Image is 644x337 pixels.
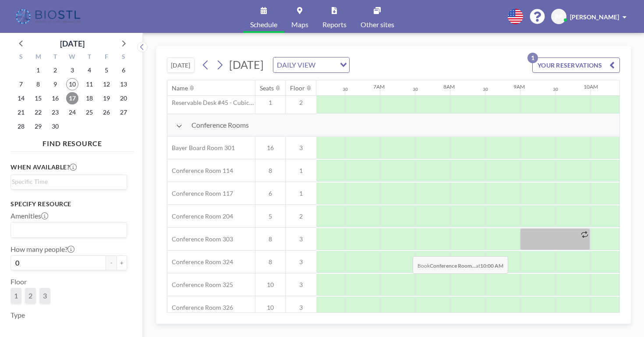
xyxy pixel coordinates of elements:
span: Reservable Desk #45 - Cubicle Area (Office 206) [167,99,255,107]
h3: Specify resource [11,200,127,208]
span: [DATE] [229,58,264,71]
span: RR [555,13,563,21]
span: Tuesday, September 30, 2025 [49,120,61,133]
span: 3 [286,281,316,289]
input: Search for option [318,59,335,71]
label: Type [11,311,25,319]
div: 9AM [513,83,525,90]
span: Bayer Board Room 301 [167,144,235,152]
span: DAILY VIEW [275,59,317,71]
span: Conference Room 204 [167,212,233,220]
div: M [30,52,47,63]
span: Saturday, September 20, 2025 [117,92,130,104]
div: T [47,52,64,63]
div: Floor [290,84,305,92]
span: 6 [255,190,285,197]
div: W [64,52,81,63]
span: 2 [28,291,32,300]
span: Wednesday, September 24, 2025 [66,106,78,118]
span: 5 [255,212,285,220]
span: Monday, September 1, 2025 [32,64,44,76]
span: 1 [255,99,285,107]
span: Conference Room 326 [167,304,233,312]
span: 8 [255,167,285,175]
button: YOUR RESERVATIONS1 [532,57,620,73]
label: Amenities [11,212,48,220]
span: Wednesday, September 3, 2025 [66,64,78,76]
span: Sunday, September 14, 2025 [15,92,27,104]
span: Friday, September 19, 2025 [100,92,113,104]
span: 16 [255,144,285,152]
span: 8 [255,258,285,266]
span: 1 [286,190,316,197]
span: 2 [286,99,316,107]
span: Friday, September 12, 2025 [100,78,113,90]
span: Thursday, September 11, 2025 [83,78,96,90]
span: 1 [14,291,18,300]
div: 8AM [443,83,455,90]
input: Search for option [12,177,122,186]
span: 10 [255,281,285,289]
h4: FIND RESOURCE [11,136,134,148]
span: Sunday, September 7, 2025 [15,78,27,90]
span: Tuesday, September 2, 2025 [49,64,61,76]
span: Wednesday, September 17, 2025 [66,92,78,104]
span: Tuesday, September 23, 2025 [49,106,61,118]
span: Saturday, September 27, 2025 [117,106,130,118]
span: [PERSON_NAME] [570,13,619,21]
span: Monday, September 29, 2025 [32,120,44,133]
span: Conference Room 117 [167,190,233,197]
div: Name [172,84,188,92]
div: Search for option [11,175,127,188]
button: - [106,255,117,270]
span: Schedule [250,21,277,28]
span: 3 [286,144,316,152]
span: Conference Room 114 [167,167,233,175]
span: Conference Room 324 [167,258,233,266]
div: Search for option [273,57,349,72]
span: Saturday, September 6, 2025 [117,64,130,76]
span: Tuesday, September 9, 2025 [49,78,61,90]
div: 7AM [373,83,385,90]
div: 30 [343,86,348,92]
span: Friday, September 5, 2025 [100,64,113,76]
span: Monday, September 15, 2025 [32,92,44,104]
span: Other sites [361,21,394,28]
span: 8 [255,235,285,243]
b: 10:00 AM [480,262,503,269]
div: S [13,52,30,63]
div: Seats [260,84,274,92]
div: 10AM [584,83,598,90]
div: 30 [483,86,488,92]
span: Thursday, September 18, 2025 [83,92,96,104]
div: [DATE] [60,37,85,50]
span: Conference Rooms [191,121,249,129]
span: Monday, September 22, 2025 [32,106,44,118]
span: 2 [286,212,316,220]
span: Monday, September 8, 2025 [32,78,44,90]
button: [DATE] [167,57,195,73]
b: Conference Room... [430,262,476,269]
div: F [98,52,115,63]
div: Search for option [11,222,127,237]
button: + [117,255,127,270]
span: 3 [286,235,316,243]
span: Sunday, September 28, 2025 [15,120,27,133]
label: Floor [11,277,27,286]
span: 10 [255,304,285,312]
div: 30 [413,86,418,92]
input: Search for option [12,224,122,236]
span: Sunday, September 21, 2025 [15,106,27,118]
p: 1 [527,53,538,63]
span: 1 [286,167,316,175]
div: 30 [553,86,558,92]
span: Reports [322,21,347,28]
span: Friday, September 26, 2025 [100,106,113,118]
img: organization-logo [14,8,84,25]
span: Book at [413,256,508,274]
div: S [115,52,132,63]
span: Thursday, September 4, 2025 [83,64,96,76]
span: Conference Room 325 [167,281,233,289]
div: T [81,52,98,63]
span: Conference Room 303 [167,235,233,243]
